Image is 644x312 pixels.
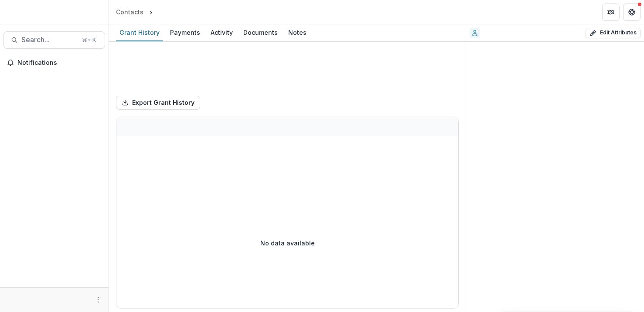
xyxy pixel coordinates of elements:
div: Activity [207,26,236,39]
div: Payments [167,26,204,39]
a: Documents [240,24,281,41]
a: Payments [167,24,204,41]
button: More [93,295,103,305]
button: Notifications [3,56,105,70]
a: Contacts [112,6,147,18]
div: Documents [240,26,281,39]
nav: breadcrumb [112,6,192,18]
button: Edit Attributes [586,28,641,38]
div: Notes [285,26,310,39]
button: Get Help [623,3,641,21]
span: Search... [21,36,77,44]
button: Export Grant History [116,96,200,110]
a: Grant History [116,24,163,41]
div: ⌘ + K [80,35,98,45]
div: Contacts [116,7,143,17]
button: Partners [602,3,620,21]
div: Grant History [116,26,163,39]
a: Notes [285,24,310,41]
p: No data available [260,238,315,248]
button: Search... [3,31,105,49]
a: Activity [207,24,236,41]
span: Notifications [17,59,102,67]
